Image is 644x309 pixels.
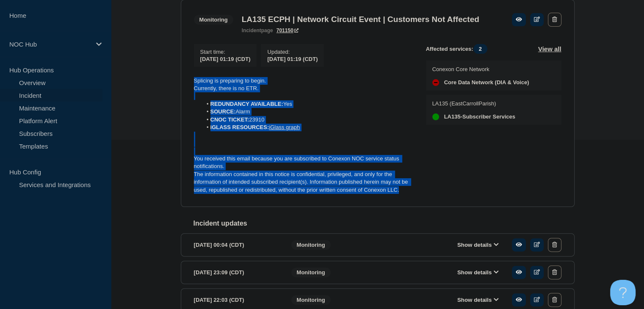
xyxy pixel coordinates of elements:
div: up [432,113,439,120]
span: Affected services: [426,44,492,54]
h2: Incident updates [193,220,575,227]
span: Monitoring [291,268,331,277]
span: Monitoring [194,15,233,25]
button: View all [538,44,561,54]
strong: iGLASS RESOURCES: [210,124,269,130]
li: 23910 [202,116,412,124]
strong: REDUNDANCY AVAILABLE: [210,101,283,107]
span: Monitoring [291,240,331,250]
span: [DATE] 01:19 (CDT) [200,56,251,62]
p: page [242,28,273,33]
span: Core Data Network (DIA & Voice) [444,79,529,86]
p: Conexon Core Network [432,66,529,72]
li: Yes [202,100,412,108]
h3: LA135 ECPH | Network Circuit Event | Customers Not Affected [242,15,479,24]
span: LA135-Subscriber Services [444,113,515,120]
p: The information contained in this notice is confidential, privileged, and only for the informatio... [194,171,412,194]
p: Currently, there is no ETR. [194,85,412,92]
span: Monitoring [291,295,331,305]
li: Alarm [202,108,412,116]
p: LA135 (EastCarrollParish) [432,100,515,107]
div: [DATE] 01:19 (CDT) [267,55,318,62]
p: Splicing is preparing to begin. [194,77,412,85]
div: [DATE] 23:09 (CDT) [194,265,279,279]
p: Updated : [267,49,318,55]
strong: CNOC TICKET: [210,116,249,123]
div: [DATE] 00:04 (CDT) [194,238,279,252]
div: [DATE] 22:03 (CDT) [194,293,279,307]
p: You received this email because you are subscribed to Conexon NOC service status notifications. [194,155,412,171]
button: Show details [455,269,501,276]
iframe: Help Scout Beacon - Open [610,280,636,305]
p: NOC Hub [9,41,91,48]
strong: SOURCE: [210,108,236,115]
a: 701150 [276,28,299,33]
p: Start time : [200,49,251,55]
a: iGlass graph [269,124,300,130]
button: Show details [455,241,501,248]
div: down [432,79,439,86]
button: Show details [455,296,501,303]
span: incident [242,28,261,33]
span: 2 [473,44,487,54]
